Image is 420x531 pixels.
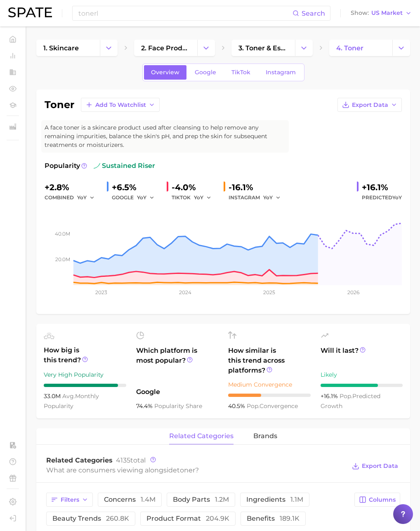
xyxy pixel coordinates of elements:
abbr: popularity index [247,402,260,410]
span: ingredients [246,496,303,503]
button: Change Category [197,40,215,56]
button: Change Category [100,40,118,56]
a: Instagram [259,65,303,80]
a: Google [188,65,223,80]
span: body parts [173,496,229,503]
span: 1.2m [215,496,229,503]
span: Add to Watchlist [95,101,146,109]
div: GOOGLE [112,193,160,203]
span: 33.0m [44,392,62,400]
span: predicted growth [321,392,380,410]
span: Show [351,11,369,15]
a: 4. toner [329,40,393,56]
a: 3. toner & essence products [231,40,295,56]
span: 260.8k [106,514,129,522]
a: 1. skincare [36,40,100,56]
div: Medium Convergence [228,380,311,389]
span: Popularity [45,161,80,171]
span: brands [253,432,277,440]
div: 9 / 10 [44,384,126,387]
button: Export Data [350,460,400,472]
span: concerns [104,496,156,503]
span: YoY [137,194,146,201]
div: +16.1% [362,181,402,194]
button: ShowUS Market [349,8,414,19]
span: US Market [371,11,403,15]
span: Related Categories [46,456,113,464]
button: Change Category [392,40,410,56]
button: Filters [46,493,93,507]
div: combined [45,193,100,203]
tspan: 2023 [95,289,107,295]
abbr: average [62,392,75,400]
button: YoY [194,193,212,203]
span: Which platform is most popular? [136,346,219,383]
div: What are consumers viewing alongside ? [46,465,346,476]
span: How big is this trend? [44,345,126,366]
span: YoY [77,194,87,201]
span: benefits [247,515,300,522]
span: Export Data [352,101,388,109]
span: monthly popularity [44,392,99,410]
span: related categories [169,432,234,440]
span: 1.4m [141,496,156,503]
span: product format [146,515,229,522]
span: Predicted [362,193,402,203]
span: 4135 [116,456,130,464]
span: 2. face products [141,44,191,52]
button: Add to Watchlist [81,98,160,112]
a: Log out. Currently logged in with e-mail yumi.toki@spate.nyc. [7,512,19,524]
div: INSTAGRAM [229,193,286,203]
span: Instagram [266,69,296,76]
div: Very High Popularity [44,370,126,380]
span: 1. skincare [43,44,79,52]
div: -16.1% [229,181,286,194]
button: YoY [137,193,155,203]
div: -4.0% [172,181,217,194]
span: YoY [392,194,402,201]
a: 2. face products [134,40,198,56]
span: +16.1% [321,392,340,400]
span: sustained riser [94,161,155,171]
button: Columns [354,493,400,507]
span: 1.1m [290,496,303,503]
button: Change Category [295,40,313,56]
div: 4 / 10 [228,394,311,397]
span: Filters [61,496,79,503]
div: Likely [321,370,403,380]
tspan: 2025 [263,289,275,295]
span: How similar is this trend across platforms? [228,346,311,375]
span: toner [177,466,195,474]
span: 40.5% [228,402,247,410]
span: Search [302,9,325,17]
tspan: 2024 [179,289,191,295]
abbr: popularity index [340,392,352,400]
span: 74.4% [136,402,154,410]
span: A face toner is a skincare product used after cleansing to help remove any remaining impurities, ... [45,123,282,149]
button: YoY [77,193,95,203]
div: +6.5% [112,181,160,194]
span: 189.1k [280,514,300,522]
input: Search here for a brand, industry, or ingredient [78,6,293,20]
span: Overview [151,69,179,76]
span: 3. toner & essence products [238,44,288,52]
a: Overview [144,65,186,80]
div: TIKTOK [172,193,217,203]
span: Google [136,387,219,397]
button: YoY [263,193,281,203]
span: convergence [247,402,298,410]
a: TikTok [224,65,257,80]
img: sustained riser [94,163,100,169]
span: beauty trends [52,515,129,522]
span: Will it last? [321,346,403,366]
span: YoY [194,194,203,201]
span: 204.9k [206,514,229,522]
div: +2.8% [45,181,100,194]
button: Export Data [337,98,402,112]
div: 7 / 10 [321,384,403,387]
img: SPATE [8,7,52,17]
span: popularity share [154,402,202,410]
span: YoY [263,194,273,201]
span: Export Data [362,463,398,470]
span: total [116,456,146,464]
